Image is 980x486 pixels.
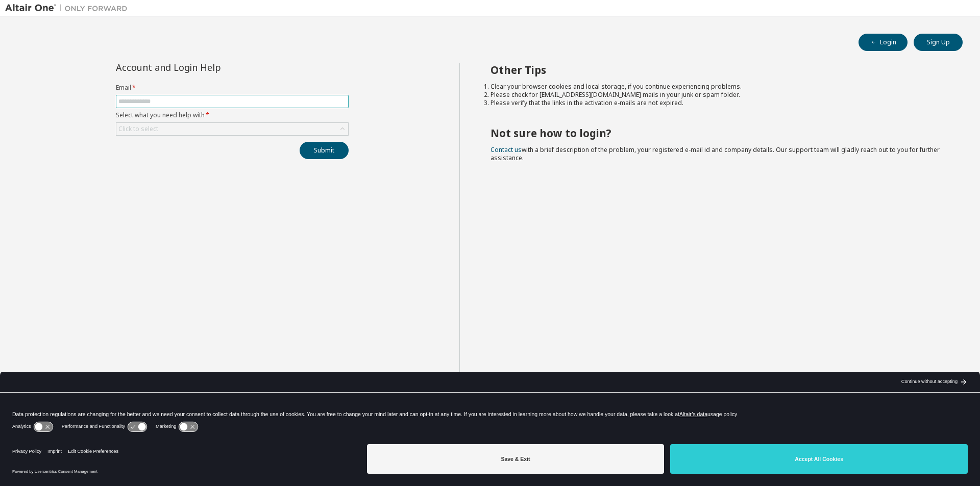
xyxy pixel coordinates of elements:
[300,142,349,159] button: Submit
[116,63,302,71] div: Account and Login Help
[491,83,945,91] li: Clear your browser cookies and local storage, if you continue experiencing problems.
[859,34,908,51] button: Login
[491,145,940,162] span: with a brief description of the problem, your registered e-mail id and company details. Our suppo...
[491,99,945,107] li: Please verify that the links in the activation e-mails are not expired.
[116,111,349,119] label: Select what you need help with
[116,123,348,135] div: Click to select
[491,145,522,154] a: Contact us
[116,84,349,92] label: Email
[5,3,133,13] img: Altair One
[491,63,945,76] h2: Other Tips
[491,91,945,99] li: Please check for [EMAIL_ADDRESS][DOMAIN_NAME] mails in your junk or spam folder.
[491,126,945,140] h2: Not sure how to login?
[118,125,158,133] div: Click to select
[914,34,963,51] button: Sign Up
